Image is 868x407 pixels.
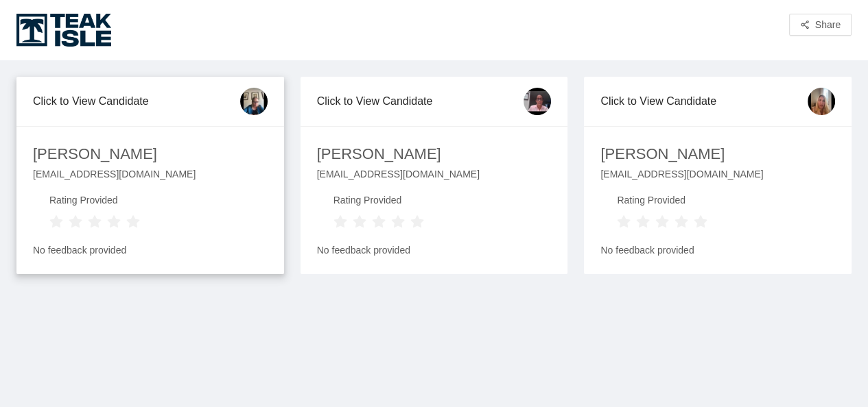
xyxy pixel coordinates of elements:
[600,143,725,166] div: [PERSON_NAME]
[372,215,386,229] span: star
[694,215,707,229] span: star
[600,82,808,121] div: Click to View Candidate
[353,215,366,229] span: star
[815,17,841,32] span: Share
[33,143,157,166] div: [PERSON_NAME]
[16,14,111,47] img: Teak Isle
[600,166,835,193] div: [EMAIL_ADDRESS][DOMAIN_NAME]
[317,166,552,193] div: [EMAIL_ADDRESS][DOMAIN_NAME]
[333,193,424,211] div: Rating Provided
[808,88,835,115] img: thumbnail100x100.jpg
[636,215,650,229] span: star
[333,215,347,229] span: star
[391,215,405,229] span: star
[49,215,63,229] span: star
[675,215,688,229] span: star
[600,232,835,258] div: No feedback provided
[789,14,852,36] button: share-altShare
[126,215,140,229] span: star
[49,193,140,211] div: Rating Provided
[107,215,121,229] span: star
[655,215,669,229] span: star
[33,166,268,193] div: [EMAIL_ADDRESS][DOMAIN_NAME]
[317,82,524,121] div: Click to View Candidate
[317,143,441,166] div: [PERSON_NAME]
[617,215,631,229] span: star
[240,88,268,115] img: thumbnail100x100.jpg
[317,232,552,258] div: No feedback provided
[33,82,240,121] div: Click to View Candidate
[410,215,424,229] span: star
[33,232,268,258] div: No feedback provided
[800,20,810,31] span: share-alt
[617,193,707,211] div: Rating Provided
[88,215,102,229] span: star
[524,88,551,115] img: thumbnail100x100.jpg
[69,215,82,229] span: star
